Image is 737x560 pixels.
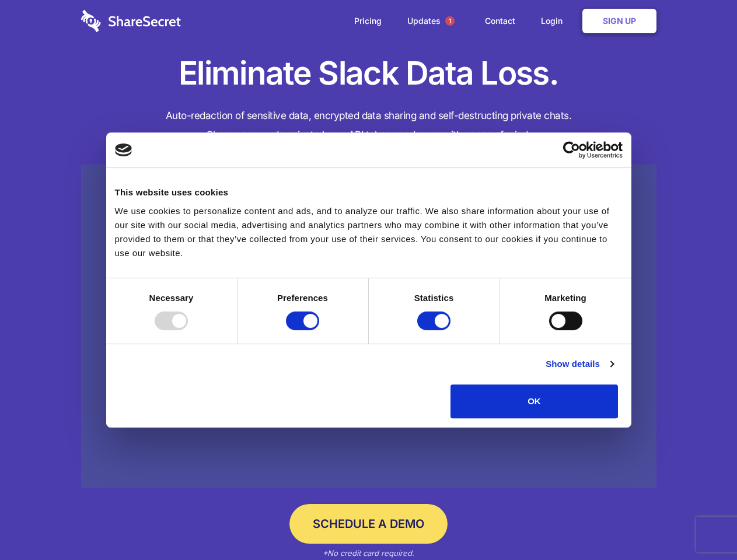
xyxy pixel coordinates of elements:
a: Schedule a Demo [289,504,448,544]
img: logo [115,143,132,156]
span: 1 [445,16,455,26]
button: OK [450,384,618,418]
a: Usercentrics Cookiebot - opens in a new window [521,141,623,159]
a: Sign Up [582,9,656,33]
a: Wistia video thumbnail [81,164,656,488]
a: Show details [546,357,613,371]
a: Contact [473,3,527,39]
h1: Eliminate Slack Data Loss. [81,52,656,94]
h4: Auto-redaction of sensitive data, encrypted data sharing and self-destructing private chats. Shar... [81,106,656,145]
strong: Preferences [277,293,328,303]
em: *No credit card required. [323,548,414,558]
strong: Marketing [544,293,586,303]
div: We use cookies to personalize content and ads, and to analyze our traffic. We also share informat... [115,204,623,260]
strong: Necessary [149,293,194,303]
a: Login [529,3,580,39]
img: logo-wordmark-white-trans-d4663122ce5f474addd5e946df7df03e33cb6a1c49d2221995e7729f52c070b2.svg [81,10,181,32]
strong: Statistics [414,293,454,303]
div: This website uses cookies [115,185,623,199]
a: Pricing [343,3,393,39]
